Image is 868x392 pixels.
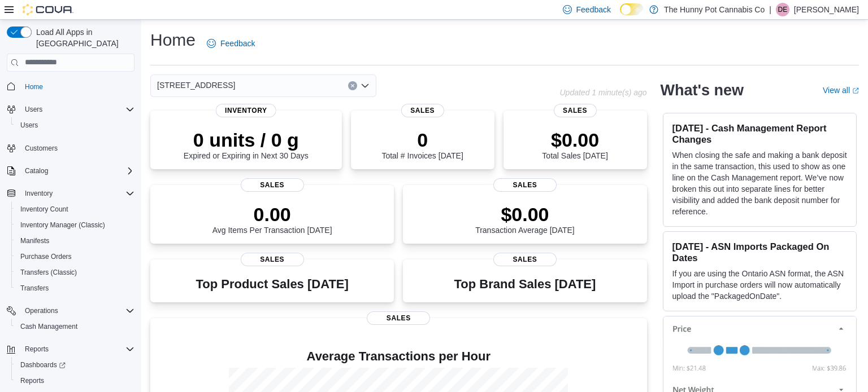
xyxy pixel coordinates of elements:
[16,202,134,216] span: Inventory Count
[20,187,57,200] button: Inventory
[776,3,789,16] div: Darrel Engleby
[20,304,63,318] button: Operations
[493,178,557,192] span: Sales
[20,236,49,245] span: Manifests
[23,4,73,15] img: Cova
[348,81,357,90] button: Clear input
[20,376,44,385] span: Reports
[664,3,765,16] p: The Hunny Pot Cannabis Co
[401,104,444,117] span: Sales
[16,118,134,132] span: Users
[16,250,134,263] span: Purchase Orders
[20,164,134,178] span: Catalog
[2,78,139,95] button: Home
[11,319,139,334] button: Cash Management
[20,103,134,116] span: Users
[2,163,139,179] button: Catalog
[11,265,139,280] button: Transfers (Classic)
[11,217,139,233] button: Inventory Manager (Classic)
[25,306,58,315] span: Operations
[20,205,68,214] span: Inventory Count
[20,80,47,94] a: Home
[20,164,53,178] button: Catalog
[202,32,259,55] a: Feedback
[216,104,276,117] span: Inventory
[16,281,53,295] a: Transfers
[661,81,744,99] h2: What's new
[553,104,596,117] span: Sales
[25,189,53,198] span: Inventory
[20,342,134,356] span: Reports
[475,203,575,235] div: Transaction Average [DATE]
[184,129,309,160] div: Expired or Expiring in Next 30 Days
[16,320,82,333] a: Cash Management
[11,249,139,265] button: Purchase Orders
[620,15,620,16] span: Dark Mode
[823,86,859,95] a: View allExternal link
[196,278,348,291] h3: Top Product Sales [DATE]
[16,118,42,132] a: Users
[20,322,77,331] span: Cash Management
[20,121,38,130] span: Users
[542,129,607,160] div: Total Sales [DATE]
[475,203,575,226] p: $0.00
[20,142,62,155] a: Customers
[20,187,134,200] span: Inventory
[32,27,134,49] span: Load All Apps in [GEOGRAPHIC_DATA]
[16,234,134,248] span: Manifests
[25,105,42,114] span: Users
[381,129,463,151] p: 0
[20,80,134,94] span: Home
[20,141,134,155] span: Customers
[20,103,47,116] button: Users
[25,166,48,175] span: Catalog
[11,201,139,217] button: Inventory Count
[672,122,847,145] h3: [DATE] - Cash Management Report Changes
[16,234,54,248] a: Manifests
[212,203,332,226] p: 0.00
[11,373,139,389] button: Reports
[672,268,847,302] p: If you are using the Ontario ASN format, the ASN Import in purchase orders will now automatically...
[559,88,646,97] p: Updated 1 minute(s) ago
[2,140,139,156] button: Customers
[2,102,139,117] button: Users
[16,358,70,372] a: Dashboards
[542,129,607,151] p: $0.00
[220,38,255,49] span: Feedback
[25,345,49,354] span: Reports
[620,3,644,15] input: Dark Mode
[11,117,139,133] button: Users
[20,284,49,293] span: Transfers
[361,81,370,90] button: Open list of options
[852,87,859,94] svg: External link
[794,3,859,16] p: [PERSON_NAME]
[672,149,847,217] p: When closing the safe and making a bank deposit in the same transaction, this used to show as one...
[16,374,134,387] span: Reports
[16,218,110,232] a: Inventory Manager (Classic)
[16,250,76,263] a: Purchase Orders
[367,311,430,325] span: Sales
[778,3,788,16] span: DE
[576,4,611,15] span: Feedback
[20,252,72,261] span: Purchase Orders
[16,218,134,232] span: Inventory Manager (Classic)
[20,268,77,277] span: Transfers (Classic)
[11,357,139,373] a: Dashboards
[20,360,66,369] span: Dashboards
[20,304,134,318] span: Operations
[16,374,49,387] a: Reports
[241,253,304,266] span: Sales
[11,233,139,249] button: Manifests
[16,281,134,295] span: Transfers
[241,178,304,192] span: Sales
[25,144,58,153] span: Customers
[2,303,139,319] button: Operations
[16,266,134,279] span: Transfers (Classic)
[20,221,105,230] span: Inventory Manager (Classic)
[150,29,196,51] h1: Home
[25,82,43,91] span: Home
[16,320,134,333] span: Cash Management
[381,129,463,160] div: Total # Invoices [DATE]
[493,253,557,266] span: Sales
[672,241,847,263] h3: [DATE] - ASN Imports Packaged On Dates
